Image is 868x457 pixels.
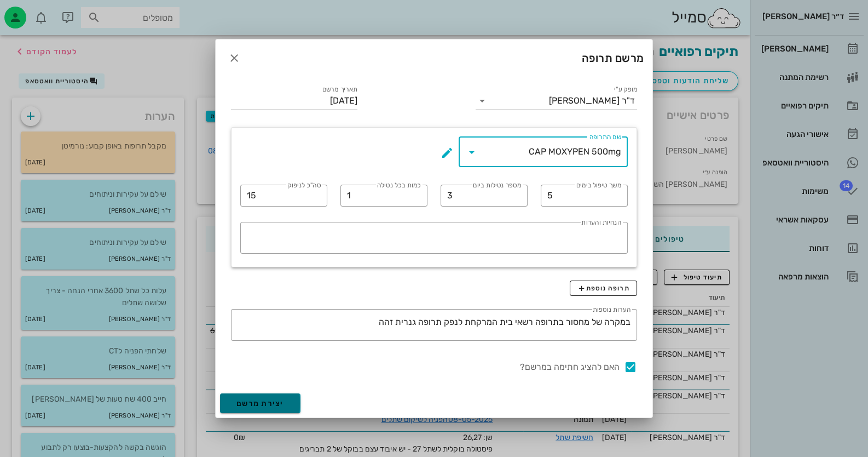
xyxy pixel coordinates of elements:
[287,181,321,190] label: סה"כ לניפוק
[377,181,421,190] label: כמות בכל נטילה
[236,399,284,408] span: יצירת מרשם
[589,133,622,141] label: שם התרופה
[473,181,521,190] label: מספר נטילות ביום
[231,362,620,373] label: האם להציג חתימה במרשם?
[581,219,621,227] label: הנחיות והערות
[614,85,637,94] label: מופק ע"י
[220,393,300,413] button: יצירת מרשם
[593,306,630,314] label: הערות נוספות
[570,281,637,296] button: תרופה נוספת
[322,85,358,94] label: תאריך מרשם
[476,92,637,110] div: מופק ע"יד"ר [PERSON_NAME]
[216,39,652,77] div: מרשם תרופה
[576,181,622,190] label: משך טיפול בימים
[549,96,635,106] div: ד"ר [PERSON_NAME]
[577,284,630,293] span: תרופה נוספת
[441,146,454,159] button: שם התרופה appended action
